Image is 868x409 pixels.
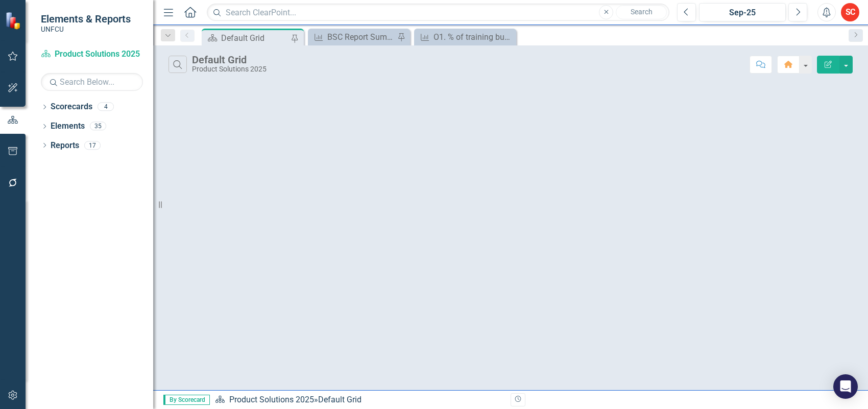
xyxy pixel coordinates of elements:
[229,395,314,404] a: Product Solutions 2025
[51,121,85,132] a: Elements
[41,13,131,25] span: Elements & Reports
[163,395,210,405] span: By Scorecard
[98,103,114,111] div: 4
[433,31,514,43] div: O1. % of training budget spent on staff
[215,394,503,406] div: »
[699,3,786,21] button: Sep-25
[192,65,267,73] div: Product Solutions 2025
[41,49,143,60] a: Product Solutions 2025
[417,31,514,43] a: O1. % of training budget spent on staff
[833,374,858,399] div: Open Intercom Messenger
[192,54,267,65] div: Default Grid
[318,395,361,404] div: Default Grid
[207,4,669,21] input: Search ClearPoint...
[51,140,79,152] a: Reports
[5,11,23,30] img: ClearPoint Strategy
[221,32,288,44] div: Default Grid
[327,31,395,43] div: BSC Report Summary
[90,122,106,131] div: 35
[41,25,131,33] small: UNFCU
[703,7,782,19] div: Sep-25
[41,73,143,91] input: Search Below...
[841,3,859,21] button: SC
[310,31,395,43] a: BSC Report Summary
[51,101,92,113] a: Scorecards
[616,5,667,19] button: Search
[631,8,653,16] span: Search
[84,141,101,150] div: 17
